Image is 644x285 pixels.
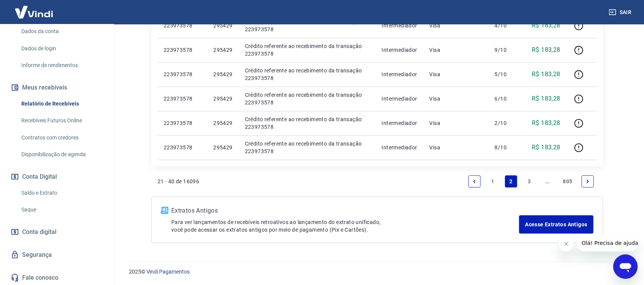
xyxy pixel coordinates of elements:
[469,175,481,187] a: Previous page
[164,144,201,151] p: 223973578
[382,119,417,127] p: Intermediador
[9,0,59,24] img: Vindi
[430,22,483,29] p: Visa
[164,22,201,29] p: 223973578
[5,5,64,11] span: Olá! Precisa de ajuda?
[9,224,105,240] a: Conta digital
[382,144,417,151] p: Intermediador
[245,91,370,106] p: Crédito referente ao recebimento da transação 223973578
[532,21,561,30] p: R$ 183,28
[613,255,638,279] iframe: Botão para abrir a janela de mensagens
[245,18,370,33] p: Crédito referente ao recebimento da transação 223973578
[9,79,105,96] button: Meus recebíveis
[519,215,594,234] a: Acesse Extratos Antigos
[18,41,105,56] a: Dados de login
[465,172,597,191] ul: Pagination
[430,46,483,54] p: Visa
[382,95,417,102] p: Intermediador
[161,207,168,214] img: ícone
[430,119,483,127] p: Visa
[213,95,232,102] p: 295429
[382,22,417,29] p: Intermediador
[22,227,56,237] span: Conta digital
[532,70,561,79] p: R$ 183,28
[213,46,232,54] p: 295429
[164,46,201,54] p: 223973578
[523,175,536,187] a: Page 3
[532,143,561,152] p: R$ 183,28
[607,5,635,19] button: Sair
[532,94,561,103] p: R$ 183,28
[382,46,417,54] p: Intermediador
[582,175,594,187] a: Next page
[495,119,517,127] p: 2/10
[495,22,517,29] p: 4/10
[164,95,201,102] p: 223973578
[9,247,105,263] a: Segurança
[430,70,483,78] p: Visa
[9,168,105,185] button: Conta Digital
[245,42,370,58] p: Crédito referente ao recebimento da transação 223973578
[532,45,561,54] p: R$ 183,28
[213,119,232,127] p: 295429
[245,67,370,82] p: Crédito referente ao recebimento da transação 223973578
[245,140,370,155] p: Crédito referente ao recebimento da transação 223973578
[245,115,370,131] p: Crédito referente ao recebimento da transação 223973578
[171,218,519,234] p: Para ver lançamentos de recebíveis retroativos ao lançamento do extrato unificado, você pode aces...
[18,130,105,146] a: Contratos com credores
[487,175,499,187] a: Page 1
[495,46,517,54] p: 9/10
[18,113,105,128] a: Recebíveis Futuros Online
[18,96,105,112] a: Relatório de Recebíveis
[213,70,232,78] p: 295429
[147,269,190,275] a: Vindi Pagamentos
[18,185,105,201] a: Saldo e Extrato
[430,144,483,151] p: Visa
[213,144,232,151] p: 295429
[495,144,517,151] p: 8/10
[158,178,199,185] p: 21 - 40 de 16096
[164,119,201,127] p: 223973578
[505,175,517,187] a: Page 2 is your current page
[18,147,105,162] a: Disponibilização de agenda
[577,235,638,251] iframe: Mensagem da empresa
[382,70,417,78] p: Intermediador
[18,58,105,73] a: Informe de rendimentos
[129,268,626,276] p: 2025 ©
[542,175,554,187] a: Jump forward
[164,70,201,78] p: 223973578
[213,22,232,29] p: 295429
[495,95,517,102] p: 6/10
[171,206,519,215] p: Extratos Antigos
[430,95,483,102] p: Visa
[559,236,574,251] iframe: Fechar mensagem
[560,175,576,187] a: Page 805
[532,118,561,128] p: R$ 183,28
[18,202,105,218] a: Saque
[495,70,517,78] p: 5/10
[18,24,105,39] a: Dados da conta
